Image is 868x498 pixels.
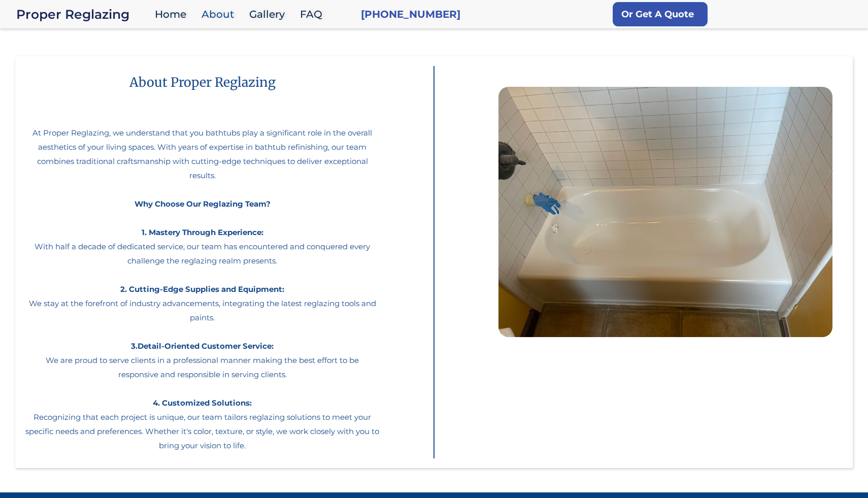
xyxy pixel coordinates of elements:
[613,2,708,26] a: Or Get A Quote
[16,7,150,21] a: home
[109,67,296,98] h1: About Proper Reglazing
[135,199,271,237] strong: Why Choose Our Reglazing Team? 1. Mastery Through Experience:
[361,7,460,21] a: [PHONE_NUMBER]
[120,284,284,294] strong: 2. Cutting-Edge Supplies and Equipment:
[25,106,380,453] p: At Proper Reglazing, we understand that you bathtubs play a significant role in the overall aesth...
[150,4,196,25] a: Home
[16,7,150,21] div: Proper Reglazing
[295,4,332,25] a: FAQ
[131,341,138,351] strong: 3.
[244,4,295,25] a: Gallery
[138,341,274,351] strong: Detail-Oriented Customer Service:
[153,398,252,408] strong: 4. Customized Solutions:
[196,4,244,25] a: About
